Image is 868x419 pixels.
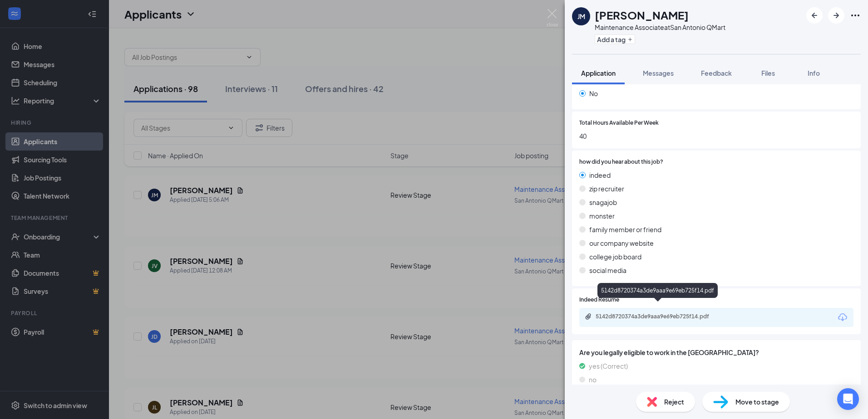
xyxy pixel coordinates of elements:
[579,158,663,166] span: how did you hear about this job?
[837,312,848,323] svg: Download
[579,347,853,357] span: Are you legally eligible to work in the [GEOGRAPHIC_DATA]?
[579,119,659,127] span: Total Hours Available Per Week
[627,37,633,42] svg: Plus
[828,7,844,24] button: ArrowRight
[585,313,732,322] a: Paperclip5142d8720374a3de9aaa9e69eb725f14.pdf
[589,265,626,275] span: social media
[589,224,661,234] span: family member or friend
[595,7,689,23] h1: [PERSON_NAME]
[589,238,654,248] span: our company website
[585,313,592,320] svg: Paperclip
[589,252,641,262] span: college job board
[850,10,861,21] svg: Ellipses
[831,10,842,21] svg: ArrowRight
[581,69,616,77] span: Application
[596,313,723,320] div: 5142d8720374a3de9aaa9e69eb725f14.pdf
[761,69,775,77] span: Files
[577,12,585,21] div: JM
[701,69,732,77] span: Feedback
[597,283,718,298] div: 5142d8720374a3de9aaa9e69eb725f14.pdf
[809,10,820,21] svg: ArrowLeftNew
[735,397,779,407] span: Move to stage
[837,388,859,410] div: Open Intercom Messenger
[664,397,684,407] span: Reject
[589,170,611,180] span: indeed
[589,211,615,221] span: monster
[595,34,635,44] button: PlusAdd a tag
[579,131,853,141] span: 40
[579,296,619,304] span: Indeed Resume
[643,69,674,77] span: Messages
[589,197,617,207] span: snagajob
[589,361,628,371] span: yes (Correct)
[806,7,823,24] button: ArrowLeftNew
[589,184,624,194] span: zip recruiter
[808,69,820,77] span: Info
[589,88,598,98] span: No
[589,375,597,385] span: no
[595,23,725,32] div: Maintenance Associate at San Antonio QMart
